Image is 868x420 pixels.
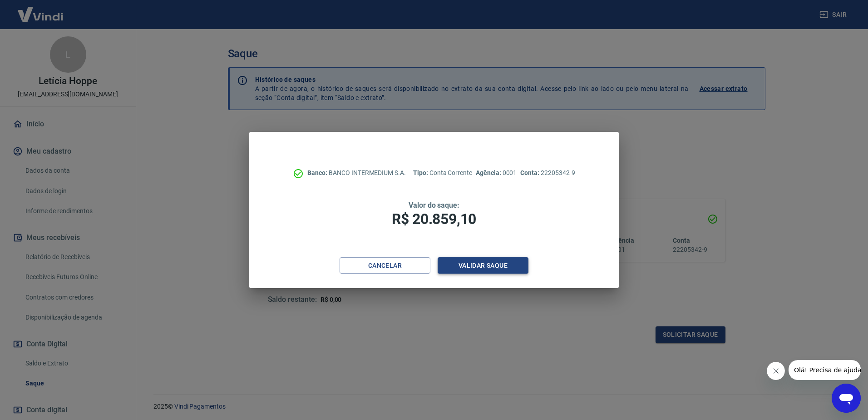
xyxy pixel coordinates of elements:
[520,168,575,178] p: 22205342-9
[5,6,76,14] span: Olá! Precisa de ajuda?
[409,201,459,210] span: Valor do saque:
[767,362,785,380] iframe: Fechar mensagem
[438,257,528,274] button: Validar saque
[413,168,472,178] p: Conta Corrente
[789,360,861,380] iframe: Mensagem da empresa
[307,168,406,178] p: BANCO INTERMEDIUM S.A.
[832,384,861,413] iframe: Botão para abrir a janela de mensagens
[340,257,430,274] button: Cancelar
[413,169,429,176] span: Tipo:
[476,169,503,176] span: Agência:
[307,169,329,176] span: Banco:
[520,169,541,176] span: Conta:
[476,168,517,178] p: 0001
[392,210,476,228] span: R$ 20.859,10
